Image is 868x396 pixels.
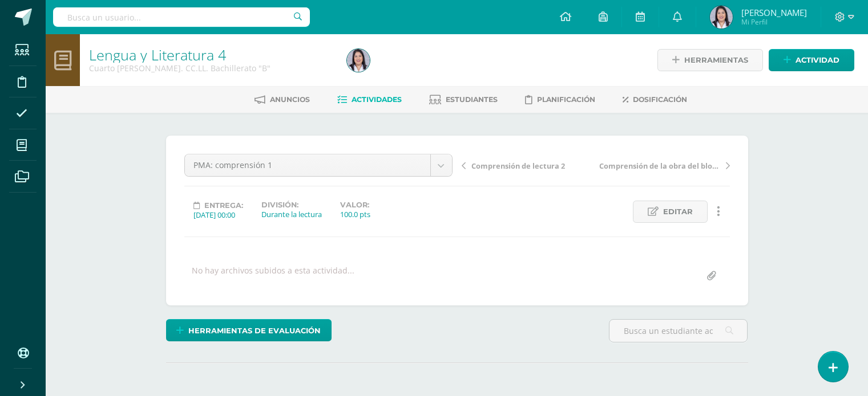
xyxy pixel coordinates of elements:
[340,201,370,209] label: Valor:
[89,63,333,74] div: Cuarto Bach. CC.LL. Bachillerato 'B'
[684,50,748,71] span: Herramientas
[166,319,332,341] a: Herramientas de evaluación
[525,91,595,109] a: Planificación
[796,50,839,71] span: Actividad
[710,6,733,28] img: f694820f4938eda63754dc7830486a17.png
[537,95,595,104] span: Planificación
[89,47,333,63] h1: Lengua y Literatura 4
[53,7,310,27] input: Busca un usuario...
[663,201,693,222] span: Editar
[741,17,807,27] span: Mi Perfil
[261,209,322,219] div: Durante la lectura
[429,91,498,109] a: Estudiantes
[188,320,321,341] span: Herramientas de evaluación
[347,49,370,72] img: f694820f4938eda63754dc7830486a17.png
[471,161,565,171] span: Comprensión de lectura 2
[657,49,763,71] a: Herramientas
[596,160,730,171] a: Comprensión de la obra del bloque 1
[623,91,687,109] a: Dosificación
[352,95,402,104] span: Actividades
[769,49,854,71] a: Actividad
[633,95,687,104] span: Dosificación
[446,95,498,104] span: Estudiantes
[599,161,720,171] span: Comprensión de la obra del bloque 1
[609,320,747,342] input: Busca un estudiante aquí...
[193,154,422,176] span: PMA: comprensión 1
[193,210,243,220] div: [DATE] 00:00
[340,209,370,219] div: 100.0 pts
[337,91,402,109] a: Actividades
[192,265,354,287] div: No hay archivos subidos a esta actividad...
[462,160,596,171] a: Comprensión de lectura 2
[204,201,243,210] span: Entrega:
[270,95,310,104] span: Anuncios
[261,201,322,209] label: División:
[185,154,452,176] a: PMA: comprensión 1
[741,7,807,18] span: [PERSON_NAME]
[255,91,310,109] a: Anuncios
[89,45,226,64] a: Lengua y Literatura 4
